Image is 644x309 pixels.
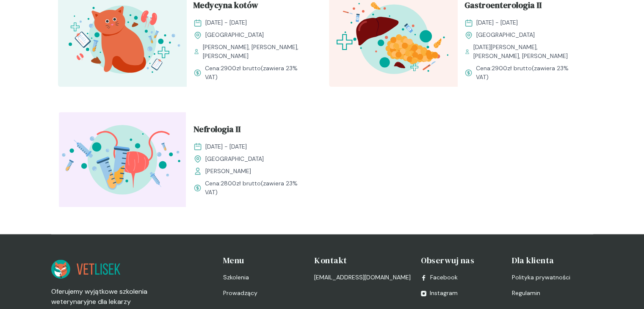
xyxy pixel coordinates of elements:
[205,30,264,39] span: [GEOGRAPHIC_DATA]
[205,64,309,82] span: Cena: (zawiera 23% VAT)
[205,179,309,197] span: Cena: (zawiera 23% VAT)
[421,254,502,266] h4: Obserwuj nas
[492,64,532,72] span: 2900 zł brutto
[476,64,580,82] span: Cena: (zawiera 23% VAT)
[221,64,261,72] span: 2900 zł brutto
[193,123,240,139] span: Nefrologia II
[512,273,570,282] span: Polityka prywatności
[223,273,304,282] a: Szkolenia
[205,18,247,27] span: [DATE] - [DATE]
[205,167,251,176] span: [PERSON_NAME]
[476,18,518,27] span: [DATE] - [DATE]
[221,179,261,187] span: 2800 zł brutto
[473,43,580,61] span: [DATE][PERSON_NAME], [PERSON_NAME], [PERSON_NAME]
[223,289,304,298] a: Prowadzący
[205,142,247,151] span: [DATE] - [DATE]
[205,154,264,163] span: [GEOGRAPHIC_DATA]
[512,289,593,298] a: Regulamin
[223,273,249,282] span: Szkolenia
[476,30,535,39] span: [GEOGRAPHIC_DATA]
[58,112,187,207] img: ZpgBUh5LeNNTxPrX_Uro_T.svg
[512,289,540,298] span: Regulamin
[421,273,458,282] a: Facebook
[223,289,257,298] span: Prowadzący
[512,254,593,266] h4: Dla klienta
[193,123,309,139] a: Nefrologia II
[314,273,411,282] a: [EMAIL_ADDRESS][DOMAIN_NAME]
[314,254,411,266] h4: Kontakt
[512,273,593,282] a: Polityka prywatności
[421,289,458,298] a: Instagram
[223,254,304,266] h4: Menu
[203,43,308,61] span: [PERSON_NAME], [PERSON_NAME], [PERSON_NAME]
